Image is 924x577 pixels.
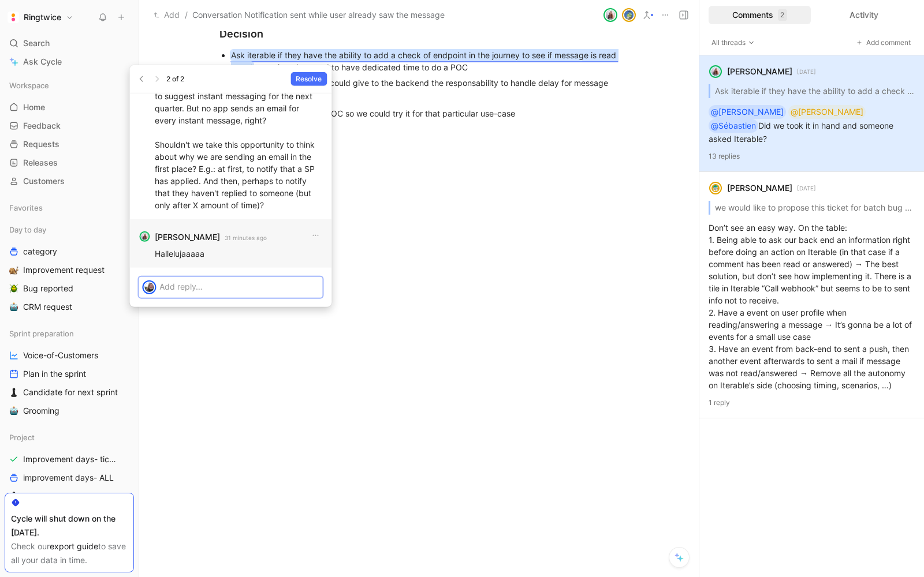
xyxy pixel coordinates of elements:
div: 2 of 2 [166,73,184,85]
img: avatar [140,232,148,240]
small: 31 minutes ago [225,232,267,242]
p: Nothing done. Do you confirm ? Also, now that I understand the issue better, I wonder why we need... [155,25,322,211]
p: Hallelujaaaaa [155,247,322,259]
strong: [PERSON_NAME] [155,230,220,243]
span: Resolve [296,73,322,85]
img: avatar [143,282,155,293]
button: Resolve [290,72,327,86]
